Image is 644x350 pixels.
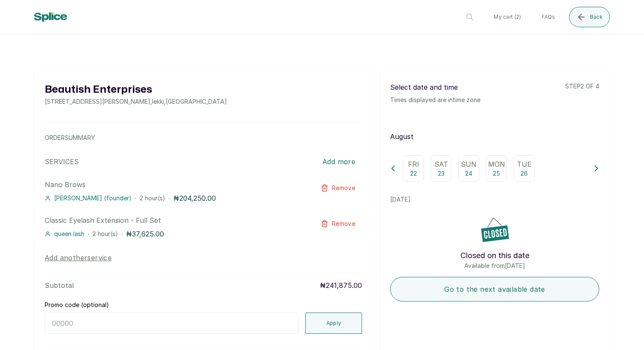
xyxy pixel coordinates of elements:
button: Back [569,7,610,27]
p: SERVICES [45,157,79,167]
p: ₦37,625.00 [126,229,164,239]
p: Mon [488,159,505,169]
p: Closed on this date [390,250,599,262]
p: Sun [461,159,477,169]
span: 2 hour(s) [92,230,118,237]
p: [STREET_ADDRESS][PERSON_NAME] , lekki , [GEOGRAPHIC_DATA] [45,97,227,106]
span: Remove [332,219,355,228]
button: Remove [314,179,362,196]
span: 2 hour(s) [140,194,165,202]
button: My cart (2) [487,7,528,27]
p: 25 [493,169,500,178]
span: Back [590,14,603,20]
p: ORDER SUMMARY [45,134,362,142]
p: Available from [DATE] [390,262,599,270]
input: 00000 [45,313,299,334]
p: Sat [434,159,448,169]
button: Remove [314,215,362,232]
button: Add anotherservice [45,253,112,263]
h2: Beautish Enterprises [45,82,227,97]
span: queen lash [54,230,84,238]
p: 26 [520,169,528,178]
button: FAQs [535,7,562,27]
label: Promo code (optional) [45,301,109,309]
p: Fri [408,159,419,169]
p: ₦204,250.00 [173,193,216,203]
p: Classic Eyelash Extension - Full Set [45,215,299,225]
span: Remove [332,184,355,192]
p: August [390,131,599,142]
p: Times displayed are in time zone [390,96,480,104]
p: Tue [517,159,532,169]
p: 24 [465,169,472,178]
span: [PERSON_NAME] (founder) [54,194,132,202]
button: Add more [316,152,362,171]
button: Go to the next available date [390,277,599,302]
p: step 2 of 4 [565,82,599,91]
p: Nano Brows [45,179,299,190]
p: 22 [410,169,417,178]
p: [DATE] [390,195,599,204]
button: Apply [305,313,362,334]
p: Select date and time [390,82,480,92]
p: 23 [438,169,445,178]
div: · · [45,193,299,203]
p: ₦241,875.00 [320,280,362,290]
div: · · [45,229,299,239]
p: Subtotal [45,280,74,290]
